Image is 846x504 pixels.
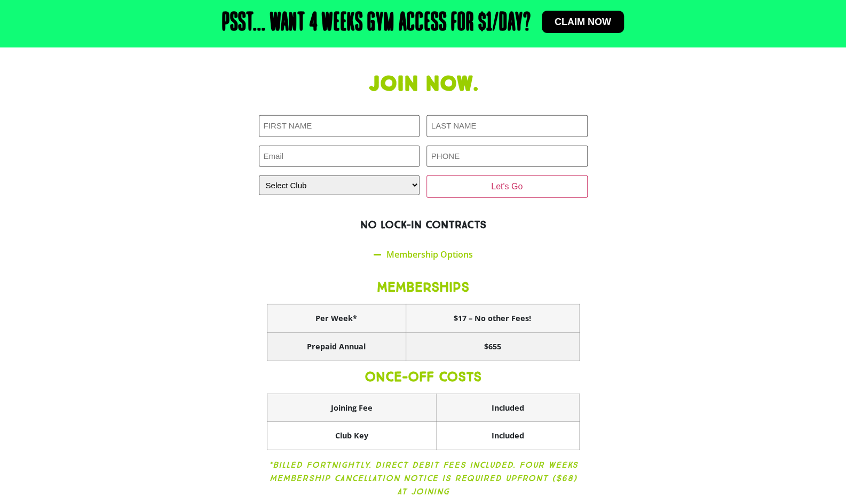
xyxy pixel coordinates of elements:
[259,146,420,167] input: Email
[555,17,611,27] span: Claim now
[386,249,473,260] a: Membership Options
[259,115,420,137] input: FIRST NAME
[259,242,588,267] div: Membership Options
[267,279,580,295] h3: MEMBERSHIPS
[426,175,588,198] input: Let's Go
[426,146,588,167] input: PHONE
[406,305,579,333] th: $17 – No other Fees!
[267,305,406,333] th: Per Week*
[267,333,406,361] th: Prepaid Annual
[268,460,578,497] i: *Billed Fortnightly. Direct Debit fees included. Four weeks membership cancellation notice is req...
[406,333,579,361] th: $655
[426,115,588,137] input: LAST NAME
[267,422,436,450] th: Club Key
[436,394,579,422] th: Included
[267,369,580,385] h3: ONCE-OFF COSTS
[436,422,579,450] th: Included
[542,11,624,33] a: Claim now
[188,218,658,231] h2: NO LOCK-IN CONTRACTS
[188,71,658,97] h1: Join now.
[267,394,436,422] th: Joining Fee
[222,11,531,36] h2: Psst... Want 4 weeks gym access for $1/day?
